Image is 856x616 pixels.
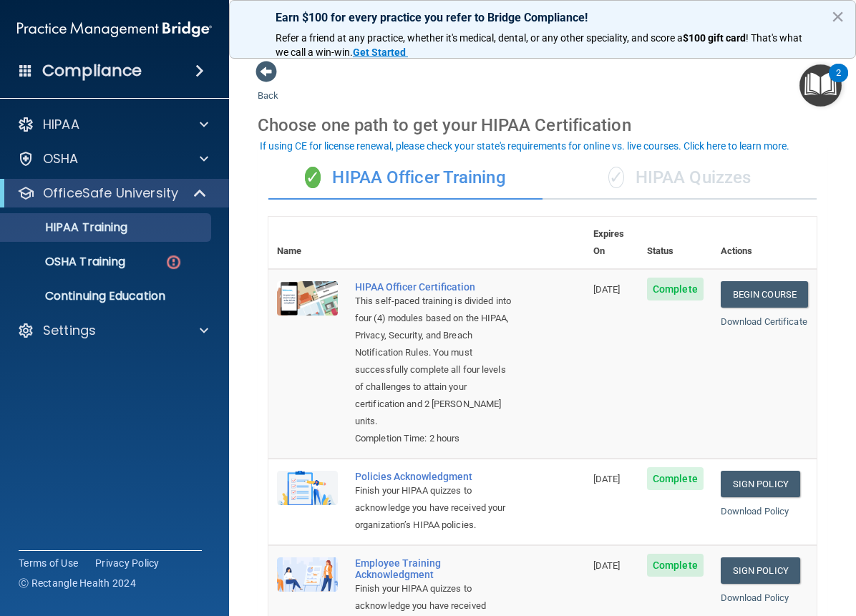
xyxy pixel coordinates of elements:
th: Name [268,217,346,269]
th: Expires On [585,217,638,269]
button: Open Resource Center, 2 new notifications [799,64,842,107]
span: [DATE] [593,560,621,571]
strong: Get Started [353,47,406,58]
div: Employee Training Acknowledgment [355,557,513,580]
a: Back [258,73,278,101]
span: Complete [647,467,704,490]
img: PMB logo [17,15,212,44]
span: ✓ [608,167,624,188]
span: ✓ [305,167,321,188]
span: Refer a friend at any practice, whether it's medical, dental, or any other speciality, and score a [276,32,683,44]
th: Status [638,217,712,269]
p: OfficeSafe University [43,185,178,202]
div: HIPAA Officer Training [268,157,543,200]
a: Download Certificate [721,316,807,327]
a: OfficeSafe University [17,185,208,202]
a: Sign Policy [721,471,800,497]
div: Policies Acknowledgment [355,471,513,482]
a: Download Policy [721,592,789,603]
a: HIPAA [17,116,208,133]
a: Terms of Use [19,556,78,570]
span: ! That's what we call a win-win. [276,32,804,58]
button: If using CE for license renewal, please check your state's requirements for online vs. live cours... [258,139,792,153]
a: OSHA [17,150,208,167]
a: Sign Policy [721,557,800,584]
div: This self-paced training is divided into four (4) modules based on the HIPAA, Privacy, Security, ... [355,293,513,430]
p: Continuing Education [9,289,205,303]
span: [DATE] [593,474,621,484]
div: Finish your HIPAA quizzes to acknowledge you have received your organization’s HIPAA policies. [355,482,513,534]
div: HIPAA Quizzes [543,157,817,200]
a: Privacy Policy [95,556,160,570]
span: Ⓒ Rectangle Health 2024 [19,576,136,590]
button: Close [831,5,845,28]
a: Settings [17,322,208,339]
a: HIPAA Officer Certification [355,281,513,293]
p: HIPAA Training [9,220,127,235]
th: Actions [712,217,817,269]
span: Complete [647,278,704,300]
a: Get Started [353,47,408,58]
span: Complete [647,554,704,577]
div: Completion Time: 2 hours [355,430,513,447]
a: Begin Course [721,281,808,308]
a: Download Policy [721,506,789,517]
h4: Compliance [42,61,142,81]
p: HIPAA [43,116,79,133]
span: [DATE] [593,284,621,295]
strong: $100 gift card [683,32,746,44]
div: Choose one path to get your HIPAA Certification [258,104,827,146]
div: If using CE for license renewal, please check your state's requirements for online vs. live cours... [260,141,789,151]
p: OSHA Training [9,255,125,269]
p: OSHA [43,150,79,167]
p: Earn $100 for every practice you refer to Bridge Compliance! [276,11,809,24]
img: danger-circle.6113f641.png [165,253,183,271]
div: 2 [836,73,841,92]
p: Settings [43,322,96,339]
